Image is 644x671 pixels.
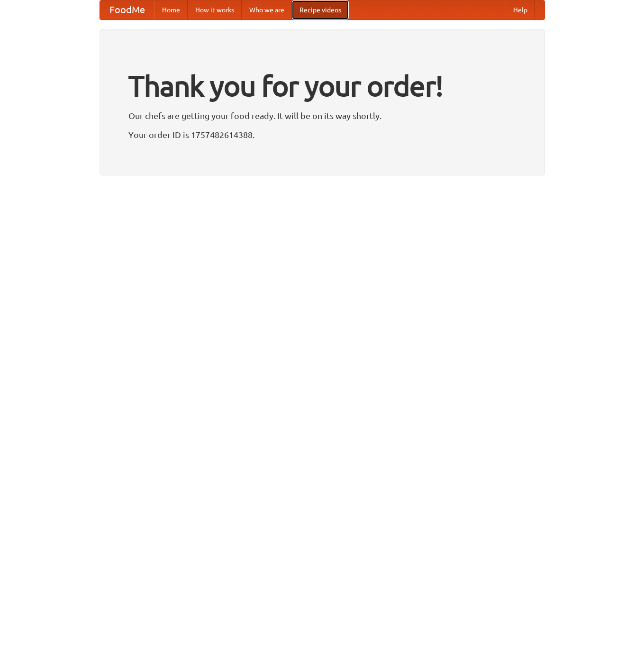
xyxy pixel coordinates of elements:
[242,0,292,19] a: Who we are
[100,0,154,19] a: FoodMe
[292,0,349,19] a: Recipe videos
[188,0,242,19] a: How it works
[128,128,516,142] p: Your order ID is 1757482614388.
[154,0,188,19] a: Home
[506,0,535,19] a: Help
[128,109,516,123] p: Our chefs are getting your food ready. It will be on its way shortly.
[128,63,516,109] h1: Thank you for your order!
